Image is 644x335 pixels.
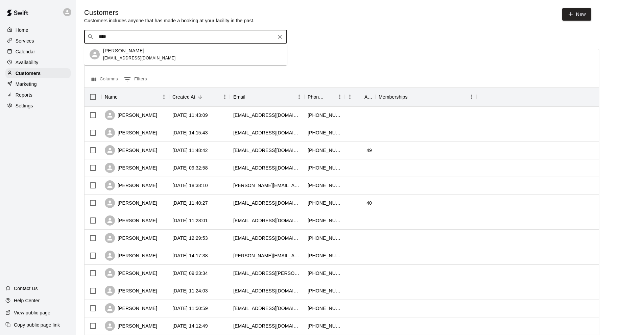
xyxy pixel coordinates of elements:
button: Menu [159,92,169,102]
div: Created At [169,87,230,106]
p: Marketing [16,81,37,87]
div: nycsmiledoc@gmail.com [233,305,301,312]
p: Services [16,37,34,44]
h5: Customers [84,8,255,17]
div: jmulli24@gmail.com [233,147,301,154]
div: +15163617713 [308,252,341,259]
p: Copy public page link [14,321,60,328]
a: Customers [5,68,71,78]
div: cdenicola@hotmail.com [233,112,301,119]
a: Home [5,25,71,35]
div: 2025-10-09 09:32:58 [172,164,208,171]
div: Age [345,87,375,106]
p: Customers [16,70,41,77]
button: Sort [195,92,205,102]
p: Availability [16,59,39,66]
a: New [562,8,591,21]
a: Marketing [5,79,71,89]
div: +15165788570 [308,287,341,294]
div: Memberships [375,87,477,106]
div: Name [101,87,169,106]
div: christina.dunleavy@aol.com [233,252,301,259]
div: +15162032605 [308,182,341,189]
div: +15168052851 [308,235,341,241]
button: Menu [220,92,230,102]
div: caitlin.mcnally8@gmail.com [233,287,301,294]
div: [PERSON_NAME] [105,215,157,226]
div: stephcav13@gmail.com [233,217,301,224]
div: [PERSON_NAME] [105,321,157,331]
p: Settings [16,102,33,109]
div: 2025-10-04 11:40:27 [172,200,208,206]
span: [EMAIL_ADDRESS][DOMAIN_NAME] [103,56,176,60]
button: Menu [345,92,355,102]
a: Reports [5,90,71,100]
div: trac.hale@gmail.com [233,270,301,277]
div: lcarlino08@gmail.com [233,200,301,206]
div: 2025-10-06 18:38:10 [172,182,208,189]
div: [PERSON_NAME] [105,268,157,278]
div: [PERSON_NAME] [105,110,157,120]
div: [PERSON_NAME] [105,251,157,261]
div: Phone Number [308,87,325,106]
div: [PERSON_NAME] [105,163,157,173]
div: [PERSON_NAME] [105,286,157,296]
div: 2025-09-23 11:24:03 [172,287,208,294]
a: Services [5,36,71,46]
div: Phone Number [304,87,345,106]
p: [PERSON_NAME] [103,47,144,54]
div: Created At [172,87,195,106]
div: [PERSON_NAME] [105,233,157,243]
div: 49 [366,147,372,154]
div: +15163048737 [308,164,341,171]
div: 2025-10-04 11:28:01 [172,217,208,224]
button: Menu [335,92,345,102]
div: 2025-09-19 14:12:49 [172,323,208,329]
p: Reports [16,92,32,98]
div: Email [230,87,304,106]
div: zunigameaghan@gmail.com [233,164,301,171]
button: Sort [355,92,364,102]
p: Calendar [16,48,35,55]
div: [PERSON_NAME] [105,303,157,313]
div: msteg11@gmail.com [233,129,301,136]
button: Sort [118,92,127,102]
button: Menu [467,92,477,102]
div: Email [233,87,245,106]
div: Memberships [379,87,408,106]
button: Menu [294,92,304,102]
div: 2025-10-02 12:29:53 [172,235,208,241]
div: 2025-09-27 14:17:38 [172,252,208,259]
p: View public page [14,309,50,316]
div: Calendar [5,47,71,57]
button: Clear [275,32,285,42]
button: Show filters [122,74,149,85]
div: 2025-10-09 11:48:42 [172,147,208,154]
a: Availability [5,57,71,68]
div: +15083974737 [308,270,341,277]
button: Sort [245,92,255,102]
div: Age [364,87,372,106]
div: 2025-09-22 11:50:59 [172,305,208,312]
div: mlfar512@gmail.com [233,235,301,241]
div: Search customers by name or email [84,30,287,44]
div: +15169727773 [308,147,341,154]
div: james.24.sully@gmail.com [233,182,301,189]
div: [PERSON_NAME] [105,180,157,190]
a: Settings [5,101,71,111]
button: Sort [408,92,417,102]
div: Brian Hilt [90,49,100,59]
div: 40 [366,200,372,206]
div: +15163199467 [308,112,341,119]
div: +19176538230 [308,305,341,312]
div: +15169879356 [308,323,341,329]
div: [PERSON_NAME] [105,128,157,138]
div: 2025-10-09 14:15:43 [172,129,208,136]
